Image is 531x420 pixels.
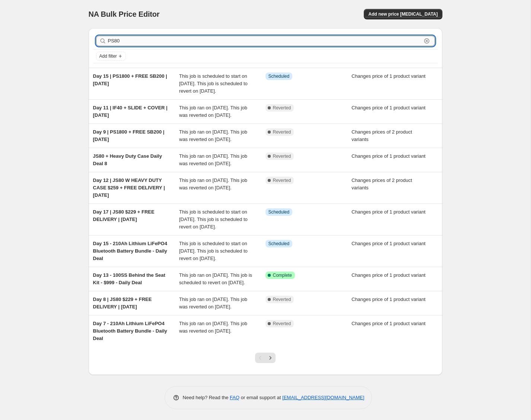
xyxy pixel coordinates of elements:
[179,73,248,94] span: This job is scheduled to start on [DATE]. This job is scheduled to revert on [DATE].
[273,153,291,159] span: Reverted
[179,153,247,166] span: This job ran on [DATE]. This job was reverted on [DATE].
[255,353,276,363] nav: Pagination
[179,129,247,142] span: This job ran on [DATE]. This job was reverted on [DATE].
[93,296,152,310] span: Day 8 | JS80 $229 + FREE DELIVERY | [DATE]
[179,241,248,261] span: This job is scheduled to start on [DATE]. This job is scheduled to revert on [DATE].
[179,296,247,310] span: This job ran on [DATE]. This job was reverted on [DATE].
[352,177,412,190] span: Changes prices of 2 product variants
[268,73,290,79] span: Scheduled
[268,241,290,247] span: Scheduled
[352,241,426,246] span: Changes price of 1 product variant
[364,9,442,19] button: Add new price [MEDICAL_DATA]
[93,241,167,261] span: Day 15 - 210Ah Lithium LiFePO4 Bluetooth Battery Bundle - Daily Deal
[93,272,165,285] span: Day 13 - 100SS Behind the Seat Kit - $999 - Daily Deal
[96,52,126,61] button: Add filter
[93,177,165,198] span: Day 12 | JS80 W HEAVY DUTY CASE $259 + FREE DELIVERY | [DATE]
[89,10,160,18] span: NA Bulk Price Editor
[265,353,276,363] button: Next
[352,321,426,326] span: Changes price of 1 product variant
[282,395,364,400] a: [EMAIL_ADDRESS][DOMAIN_NAME]
[93,73,167,86] span: Day 15 | PS1800 + FREE SB200 | [DATE]
[93,129,165,142] span: Day 9 | PS1800 + FREE SB200 | [DATE]
[230,395,239,400] a: FAQ
[179,272,252,285] span: This job ran on [DATE]. This job is scheduled to revert on [DATE].
[352,105,426,110] span: Changes price of 1 product variant
[273,105,291,111] span: Reverted
[239,395,282,400] span: or email support at
[273,177,291,183] span: Reverted
[268,209,290,215] span: Scheduled
[273,321,291,327] span: Reverted
[179,105,247,118] span: This job ran on [DATE]. This job was reverted on [DATE].
[179,209,248,230] span: This job is scheduled to start on [DATE]. This job is scheduled to revert on [DATE].
[93,321,167,341] span: Day 7 - 210Ah Lithium LiFePO4 Bluetooth Battery Bundle - Daily Deal
[273,296,291,302] span: Reverted
[93,153,162,166] span: JS80 + Heavy Duty Case Daily Deal 8
[179,321,247,334] span: This job ran on [DATE]. This job was reverted on [DATE].
[423,37,430,45] button: Clear
[273,272,292,278] span: Complete
[183,395,230,400] span: Need help? Read the
[352,272,426,278] span: Changes price of 1 product variant
[352,296,426,302] span: Changes price of 1 product variant
[352,73,426,79] span: Changes price of 1 product variant
[368,11,438,17] span: Add new price [MEDICAL_DATA]
[93,209,155,222] span: Day 17 | JS80 $229 + FREE DELIVERY | [DATE]
[352,153,426,159] span: Changes price of 1 product variant
[179,177,247,190] span: This job ran on [DATE]. This job was reverted on [DATE].
[352,129,412,142] span: Changes prices of 2 product variants
[352,209,426,215] span: Changes price of 1 product variant
[93,105,168,118] span: Day 11 | IF40 + SLIDE + COVER | [DATE]
[273,129,291,135] span: Reverted
[99,53,117,59] span: Add filter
